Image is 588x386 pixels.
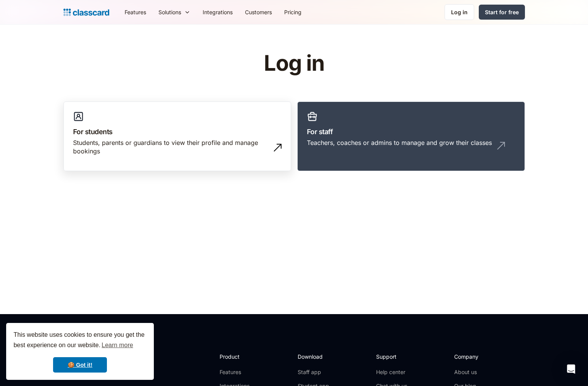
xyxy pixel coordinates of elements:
[451,8,468,16] div: Log in
[53,357,107,373] a: dismiss cookie message
[172,52,416,75] h1: Log in
[376,368,407,376] a: Help center
[220,368,261,376] a: Features
[239,3,278,21] a: Customers
[73,138,266,156] div: Students, parents or guardians to view their profile and manage bookings
[158,8,181,16] div: Solutions
[278,3,308,21] a: Pricing
[376,353,407,361] h2: Support
[100,339,134,351] a: learn more about cookies
[220,353,261,361] h2: Product
[445,4,474,20] a: Log in
[73,126,282,137] h3: For students
[298,353,329,361] h2: Download
[298,368,329,376] a: Staff app
[454,353,505,361] h2: Company
[63,7,109,18] a: Logo
[562,360,580,378] div: Open Intercom Messenger
[6,323,154,380] div: cookieconsent
[13,330,147,351] span: This website uses cookies to ensure you get the best experience on our website.
[63,101,291,171] a: For studentsStudents, parents or guardians to view their profile and manage bookings
[307,138,492,147] div: Teachers, coaches or admins to manage and grow their classes
[454,368,505,376] a: About us
[479,5,525,20] a: Start for free
[152,3,197,21] div: Solutions
[307,126,515,137] h3: For staff
[297,101,525,171] a: For staffTeachers, coaches or admins to manage and grow their classes
[118,3,152,21] a: Features
[485,8,519,16] div: Start for free
[197,3,239,21] a: Integrations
